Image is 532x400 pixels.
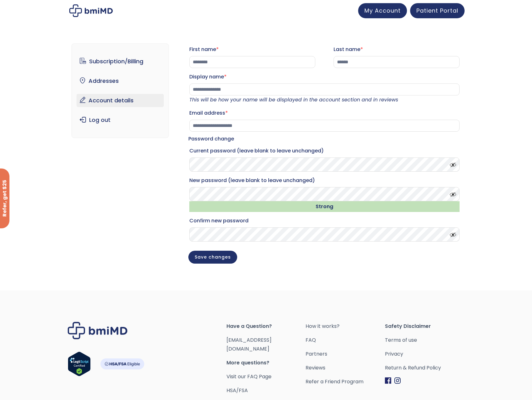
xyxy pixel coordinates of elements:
a: Subscription/Billing [77,55,164,68]
img: Instagram [394,377,401,384]
span: Have a Question? [226,322,306,331]
a: Patient Portal [410,3,465,18]
img: My account [69,4,113,17]
span: My Account [364,7,401,14]
label: Email address [189,108,460,118]
span: More questions? [226,358,306,367]
img: HSA-FSA [100,358,144,369]
a: Privacy [385,350,464,358]
a: Terms of use [385,336,464,345]
a: Visit our FAQ Page [226,373,272,380]
label: First name [189,44,315,54]
a: Refer a Friend Program [306,377,385,386]
label: Current password (leave blank to leave unchanged) [189,146,460,156]
label: Confirm new password [189,216,460,226]
em: This will be how your name will be displayed in the account section and in reviews [189,96,398,103]
a: Log out [77,113,164,127]
a: HSA/FSA [226,387,248,394]
legend: Password change [188,134,234,143]
nav: Account pages [72,43,169,138]
span: Patient Portal [416,7,458,14]
label: Last name [334,44,460,54]
label: New password (leave blank to leave unchanged) [189,175,460,186]
a: Addresses [77,74,164,88]
a: Return & Refund Policy [385,363,464,372]
div: Strong [189,201,460,212]
button: Save changes [188,251,237,264]
a: [EMAIL_ADDRESS][DOMAIN_NAME] [226,336,272,352]
a: Account details [77,94,164,107]
a: How it works? [306,322,385,331]
a: Verify LegitScript Approval for www.bmimd.com [68,351,91,379]
label: Display name [189,72,460,82]
img: Brand Logo [68,322,128,339]
img: Facebook [385,377,391,384]
span: Safety Disclaimer [385,322,464,331]
a: Reviews [306,363,385,372]
a: My Account [358,3,407,18]
a: Partners [306,350,385,358]
img: Verify Approval for www.bmimd.com [68,351,91,376]
a: FAQ [306,336,385,345]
